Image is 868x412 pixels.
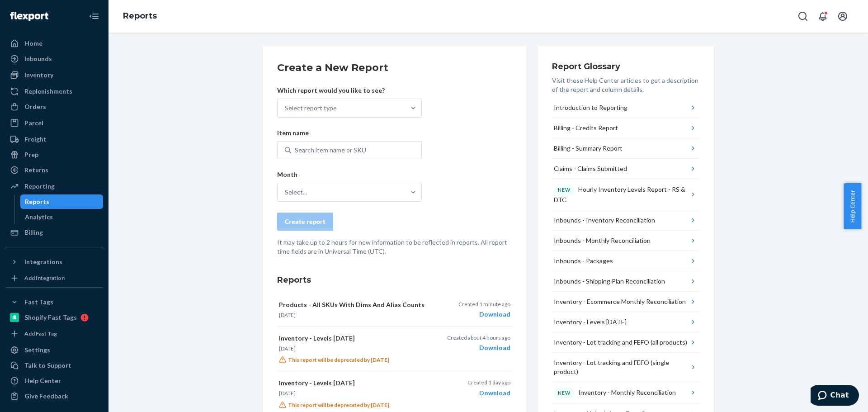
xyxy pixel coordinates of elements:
a: Billing [5,225,103,240]
div: Inbounds - Packages [554,256,613,265]
a: Analytics [20,210,104,224]
div: Settings [24,346,50,355]
div: Inventory - Levels [DATE] [554,317,627,327]
button: NEWHourly Inventory Levels Report - RS & DTC [552,179,699,210]
div: Shopify Fast Tags [24,313,77,322]
div: Select... [285,188,307,197]
p: NEW [558,389,571,397]
button: Inventory - Lot tracking and FEFO (all products) [552,332,699,353]
div: Billing - Credits Report [554,123,618,133]
a: Settings [5,343,103,357]
button: Open account menu [834,7,852,25]
div: Billing - Summary Report [554,144,623,153]
button: Fast Tags [5,295,103,309]
a: Inventory [5,68,103,82]
button: Inbounds - Packages [552,251,699,271]
div: Add Integration [24,274,65,282]
button: Products - All SKUs With Dims And Alias Counts[DATE]Created 1 minute agoDownload [277,293,512,327]
div: Inbounds [24,54,52,63]
button: NEWInventory - Monthly Reconciliation [552,382,699,404]
button: Billing - Credits Report [552,118,699,138]
button: Inventory - Lot tracking and FEFO (single product) [552,353,699,382]
a: Returns [5,163,103,177]
p: Created 1 day ago [467,379,510,386]
button: Inventory - Levels [DATE] [552,312,699,332]
div: Inventory - Ecommerce Monthly Reconciliation [554,297,686,306]
div: Prep [24,150,38,159]
h3: Reports [277,274,512,286]
button: Give Feedback [5,389,103,403]
a: Inbounds [5,52,103,66]
button: Open Search Box [794,7,812,25]
p: This report will be deprecated by [DATE] [279,356,432,364]
div: Integrations [24,257,62,266]
a: Home [5,36,103,51]
button: Talk to Support [5,358,103,373]
p: Inventory - Levels [DATE] [279,379,432,388]
p: It may take up to 2 hours for new information to be reflected in reports. All report time fields ... [277,238,512,256]
iframe: Opens a widget where you can chat to one of our agents [811,385,859,407]
a: Replenishments [5,84,103,99]
a: Reporting [5,179,103,194]
div: Analytics [25,213,53,222]
p: Created about 4 hours ago [447,334,510,341]
button: Integrations [5,255,103,269]
div: Reporting [24,182,55,191]
a: Add Fast Tag [5,328,103,339]
div: Parcel [24,118,43,128]
div: Orders [24,102,46,111]
button: Introduction to Reporting [552,98,699,118]
div: Download [458,310,510,319]
div: Talk to Support [24,361,71,370]
button: Inventory - Ecommerce Monthly Reconciliation [552,292,699,312]
button: Create report [277,213,333,231]
div: Inbounds - Inventory Reconciliation [554,216,655,225]
div: Select report type [285,104,337,113]
div: Inbounds - Shipping Plan Reconciliation [554,277,665,286]
button: Billing - Summary Report [552,138,699,159]
div: Claims - Claims Submitted [554,164,627,173]
div: Fast Tags [24,298,53,307]
div: Billing [24,228,43,237]
div: Search item name or SKU [295,146,366,155]
time: [DATE] [279,390,296,397]
a: Reports [123,11,157,21]
button: Inbounds - Inventory Reconciliation [552,210,699,231]
a: Add Integration [5,273,103,284]
div: Inbounds - Monthly Reconciliation [554,236,651,245]
a: Freight [5,132,103,147]
div: Create report [285,217,325,226]
p: Item name [277,128,422,137]
p: Inventory - Levels [DATE] [279,334,432,343]
a: Help Center [5,374,103,388]
a: Prep [5,147,103,162]
a: Shopify Fast Tags [5,310,103,325]
button: Inventory - Levels [DATE][DATE]This report will be deprecated by [DATE]Created about 4 hours agoD... [277,327,512,371]
button: Inbounds - Shipping Plan Reconciliation [552,271,699,292]
button: Help Center [844,183,861,229]
button: Open notifications [814,7,832,25]
div: Inventory - Lot tracking and FEFO (single product) [554,358,689,376]
div: Inventory - Lot tracking and FEFO (all products) [554,338,687,347]
a: Orders [5,99,103,114]
div: Inventory - Monthly Reconciliation [554,388,676,398]
time: [DATE] [279,312,296,318]
p: Month [277,170,422,179]
div: Help Center [24,376,61,385]
ol: breadcrumbs [116,3,164,29]
h3: Report Glossary [552,61,699,72]
p: Products - All SKUs With Dims And Alias Counts [279,300,432,309]
div: Freight [24,135,47,144]
div: Hourly Inventory Levels Report - RS & DTC [554,185,689,204]
img: Flexport logo [10,12,48,21]
div: Replenishments [24,87,72,96]
p: Created 1 minute ago [458,300,510,308]
a: Parcel [5,116,103,130]
time: [DATE] [279,345,296,352]
h2: Create a New Report [277,61,512,75]
div: Reports [25,197,49,206]
div: Inventory [24,71,53,80]
div: Add Fast Tag [24,330,57,337]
